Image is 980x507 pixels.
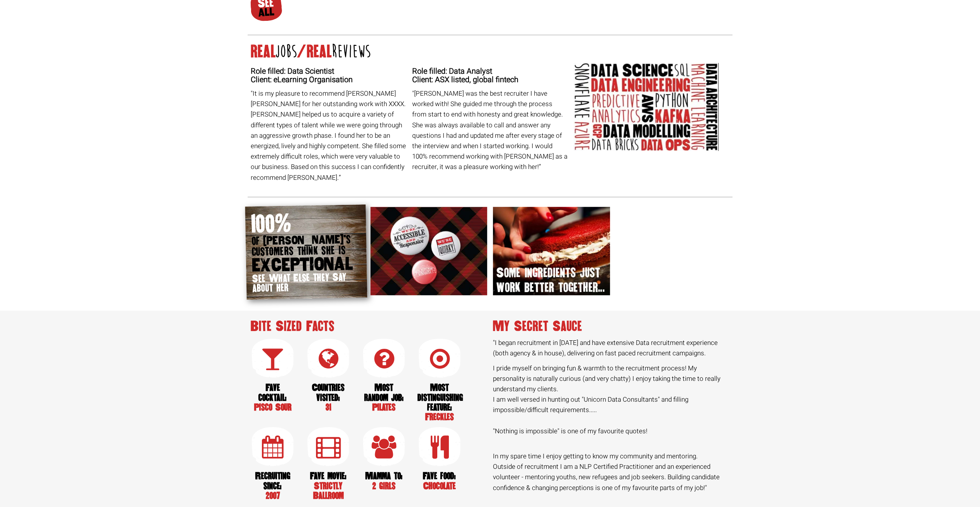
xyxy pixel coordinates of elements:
h2: Freckles [418,383,462,422]
span: Fave movie: [306,471,351,481]
h2: Bite Sized Facts [251,319,487,333]
p: "[PERSON_NAME] was the best recruiter I have worked with! She guided me through the process from ... [412,88,568,172]
span: Countries visited: [306,383,351,402]
span: Mamma to: [362,471,406,481]
span: jobs [276,42,297,62]
a: 100% of [PERSON_NAME]’s customers think she is EXCEPTIONAL See What Else they Say about her [251,210,361,293]
img: amj-wordcloud.jpg [574,63,718,151]
h2: Pisco Sour [251,383,295,412]
span: Fave cocktail: [251,383,295,402]
span: Most random job: [362,383,406,402]
h2: My Secret Sauce [493,319,730,333]
span: Most distinguishing feature: [418,383,462,412]
span: See What Else they Say about her [252,272,361,293]
p: "It is my pleasure to recommend [PERSON_NAME] [PERSON_NAME] for her outstanding work with XXXX. [... [251,88,406,183]
h2: real /real [251,45,730,59]
h2: Pilates [362,383,406,412]
h4: Role filled: Data Analyst Client: ASX listed, global fintech [412,67,568,84]
h2: 31 [306,383,351,412]
span: 100% [251,210,360,235]
p: In my spare time I enjoy getting to know my community and mentoring. Outside of recruitment I am ... [493,441,730,493]
h2: 2 girls [362,471,406,491]
span: reviews [332,42,371,62]
h2: Strictly Ballroom [306,471,351,500]
span: of [PERSON_NAME]’s [251,234,360,247]
h2: Chocolate [418,471,462,491]
p: "I began recruitment in [DATE] and have extensive Data recruitment experience (both agency & in h... [493,338,730,358]
span: Recruiting since: [251,471,295,491]
span: customers think she is [252,244,360,257]
span: EXCEPTIONAL [252,255,360,274]
span: Fave food: [418,471,462,481]
p: I pride myself on bringing fun & warmth to the recruitment process! My personality is naturally c... [493,363,730,436]
h2: 2007 [251,471,295,500]
h4: Role filled: Data Scientist Client: eLearning Organisation [251,67,406,84]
